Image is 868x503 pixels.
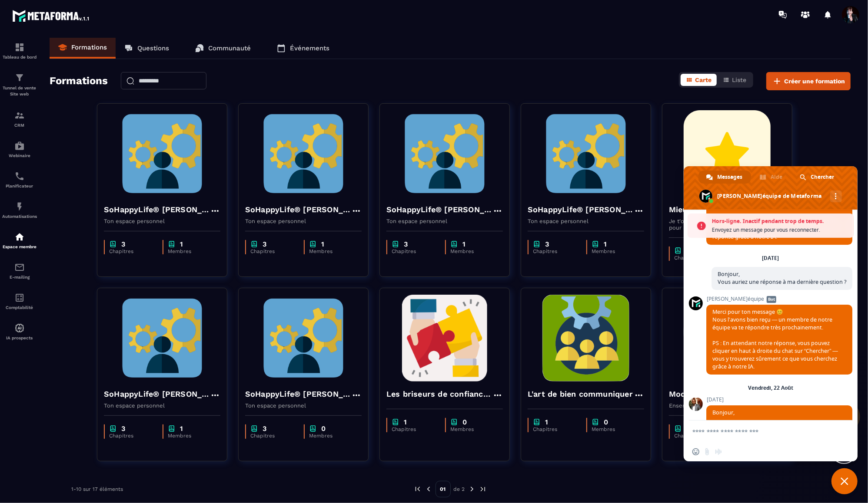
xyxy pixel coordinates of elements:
[712,226,849,234] span: Envoyez un message pour vous reconnecter.
[718,74,752,86] button: Liste
[2,85,37,97] p: Tunnel de vente Site web
[104,402,220,409] p: Ton espace personnel
[695,76,712,83] span: Carte
[137,44,169,52] p: Questions
[116,38,178,59] a: Questions
[386,388,492,400] h4: Les briseurs de confiance dans l'entreprise
[109,424,117,433] img: chapter
[168,240,176,248] img: chapter
[669,204,744,216] h4: Mieux se connaître
[392,426,436,432] p: Chapitres
[592,426,635,432] p: Membres
[662,103,803,288] a: formation-backgroundMieux se connaîtreJe t'offre ce parcours de questionnement pour aller vers un...
[290,44,329,52] p: Événements
[717,171,742,184] span: Messages
[604,240,607,248] p: 1
[706,397,852,403] span: [DATE]
[392,248,436,254] p: Chapitres
[669,218,785,231] p: Je t'offre ce parcours de questionnement pour aller vers une meilleure connaissance de toi et de ...
[533,248,578,254] p: Chapitres
[2,36,37,66] a: formationformationTableau de bord
[592,418,599,426] img: chapter
[180,240,183,248] p: 1
[2,305,37,310] p: Comptabilité
[436,481,451,497] p: 01
[14,42,25,53] img: formation
[2,335,37,340] p: IA prospects
[250,433,295,439] p: Chapitres
[462,418,467,426] p: 0
[748,385,793,391] div: Vendredi, 22 Août
[404,240,408,248] p: 3
[681,74,717,86] button: Carte
[186,38,259,59] a: Communauté
[521,103,662,288] a: formation-backgroundSoHappyLife® [PERSON_NAME]Ton espace personnelchapter3Chapitreschapter1Membres
[386,218,503,224] p: Ton espace personnel
[521,288,662,472] a: formation-backgroundL'art de bien communiquerchapter1Chapitreschapter0Membres
[2,214,37,219] p: Automatisations
[104,388,210,400] h4: SoHappyLife® [PERSON_NAME]
[71,43,107,51] p: Formations
[533,426,578,432] p: Chapitres
[533,240,541,248] img: chapter
[245,388,351,400] h4: SoHappyLife® [PERSON_NAME]
[263,240,266,248] p: 3
[425,485,432,493] img: prev
[528,295,644,381] img: formation-background
[104,295,220,381] img: formation-background
[109,240,117,248] img: chapter
[50,72,108,90] h2: Formations
[386,110,503,197] img: formation-background
[604,418,608,426] p: 0
[528,388,633,400] h4: L'art de bien communiquer
[669,402,785,409] p: Ensemble des textes d'exercices
[250,424,258,433] img: chapter
[2,66,37,104] a: formationformationTunnel de vente Site web
[2,164,37,195] a: schedulerschedulerPlanificateur
[718,270,846,286] span: Bonjour, Vous auriez une réponse à ma dernière question ?
[2,256,37,286] a: emailemailE-mailing
[454,486,465,493] p: de 2
[321,424,326,433] p: 0
[71,486,123,492] p: 1-10 sur 17 éléments
[674,433,719,439] p: Chapitres
[766,72,851,90] button: Créer une formation
[386,295,503,381] img: formation-background
[2,275,37,279] p: E-mailing
[309,240,317,248] img: chapter
[2,55,37,59] p: Tableau de bord
[669,388,760,400] h4: Modèles SoHappyLife®
[2,134,37,164] a: automationsautomationsWebinaire
[14,171,25,181] img: scheduler
[669,110,785,197] img: formation-background
[662,288,803,472] a: formation-backgroundModèles SoHappyLife®Ensemble des textes d'exerciceschapter3Chapitreschapter0M...
[392,240,399,248] img: chapter
[168,424,176,433] img: chapter
[767,296,776,303] span: Bot
[533,418,541,426] img: chapter
[180,424,183,433] p: 1
[250,248,295,254] p: Chapitres
[309,248,353,254] p: Membres
[2,104,37,134] a: formationformationCRM
[386,204,492,216] h4: SoHappyLife® [PERSON_NAME]
[2,225,37,256] a: automationsautomationsEspace membre
[2,123,37,128] p: CRM
[168,248,212,254] p: Membres
[2,184,37,188] p: Planificateur
[404,418,407,426] p: 1
[14,201,25,212] img: automations
[104,110,220,197] img: formation-background
[2,195,37,225] a: automationsautomationsAutomatisations
[414,485,422,493] img: prev
[97,103,238,288] a: formation-backgroundSoHappyLife® [PERSON_NAME]Ton espace personnelchapter3Chapitreschapter1Membres
[268,38,338,59] a: Événements
[462,240,466,248] p: 1
[831,468,858,494] a: Fermer le chat
[392,418,399,426] img: chapter
[321,240,324,248] p: 1
[528,204,634,216] h4: SoHappyLife® [PERSON_NAME]
[168,433,212,439] p: Membres
[450,240,458,248] img: chapter
[2,244,37,249] p: Espace membre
